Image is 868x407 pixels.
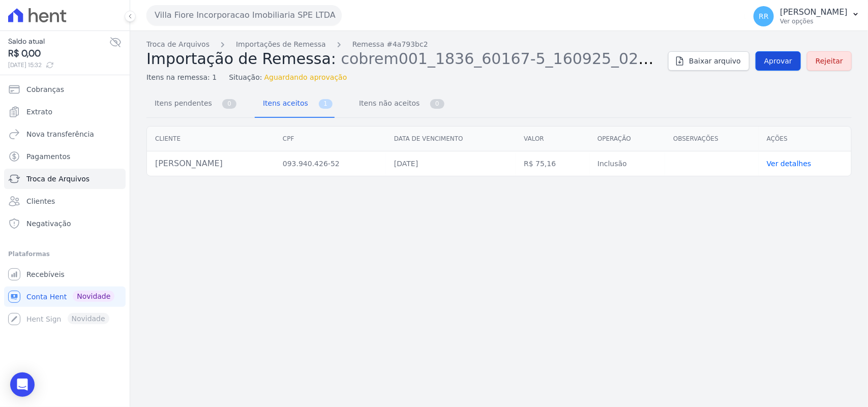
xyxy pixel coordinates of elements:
span: cobrem001_1836_60167-5_160925_029.TXT [341,49,682,68]
a: Clientes [4,191,126,211]
span: [DATE] 15:32 [8,60,109,70]
span: Itens aceitos [257,93,310,113]
td: [DATE] [386,151,516,176]
span: R$ 0,00 [8,47,109,60]
a: Nova transferência [4,124,126,144]
td: 093.940.426-52 [275,151,386,176]
a: Cobranças [4,79,126,100]
div: Open Intercom Messenger [10,372,35,397]
span: RR [759,13,768,20]
a: Importações de Remessa [236,39,326,50]
a: Pagamentos [4,146,126,167]
a: Recebíveis [4,264,126,285]
span: Rejeitar [816,56,843,66]
th: CPF [275,127,386,151]
span: Extrato [26,107,52,117]
th: Ações [759,127,851,151]
th: Data de vencimento [386,127,516,151]
span: Conta Hent [26,292,67,302]
p: Ver opções [780,17,848,25]
nav: Tab selector [146,91,446,118]
a: Troca de Arquivos [146,39,209,50]
th: Observações [665,127,759,151]
a: Itens aceitos 1 [255,91,335,118]
th: Valor [516,127,589,151]
a: Itens não aceitos 0 [351,91,446,118]
span: 0 [430,99,444,109]
th: Cliente [147,127,275,151]
span: 1 [319,99,333,109]
button: RR [PERSON_NAME] Ver opções [745,2,868,30]
td: Inclusão [589,151,665,176]
span: 0 [222,99,236,109]
a: Baixar arquivo [668,51,750,71]
a: Aprovar [756,51,801,71]
span: Negativação [26,218,71,229]
span: Cobranças [26,84,64,95]
span: Aguardando aprovação [264,72,347,83]
span: Itens na remessa: 1 [146,72,217,83]
span: Novidade [73,291,114,302]
th: Operação [589,127,665,151]
span: Itens não aceitos [353,93,422,113]
nav: Sidebar [8,79,122,329]
a: Remessa #4a793bc2 [352,39,428,50]
span: Clientes [26,196,55,206]
span: Recebíveis [26,269,65,279]
nav: Breadcrumb [146,39,660,50]
span: Itens pendentes [148,93,214,113]
span: Baixar arquivo [689,56,741,66]
td: [PERSON_NAME] [147,151,275,176]
span: Troca de Arquivos [26,174,89,184]
p: [PERSON_NAME] [780,7,848,17]
a: Ver detalhes [767,160,812,168]
a: Negativação [4,213,126,234]
a: Itens pendentes 0 [146,91,238,118]
div: Plataformas [8,248,122,260]
span: Pagamentos [26,151,70,162]
td: R$ 75,16 [516,151,589,176]
button: Villa Fiore Incorporacao Imobiliaria SPE LTDA [146,5,342,25]
span: Nova transferência [26,129,94,139]
a: Extrato [4,102,126,122]
span: Importação de Remessa: [146,50,336,68]
a: Rejeitar [807,51,852,71]
span: Situação: [229,72,262,83]
span: Aprovar [764,56,792,66]
a: Troca de Arquivos [4,169,126,189]
a: Conta Hent Novidade [4,287,126,307]
span: Saldo atual [8,36,109,47]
